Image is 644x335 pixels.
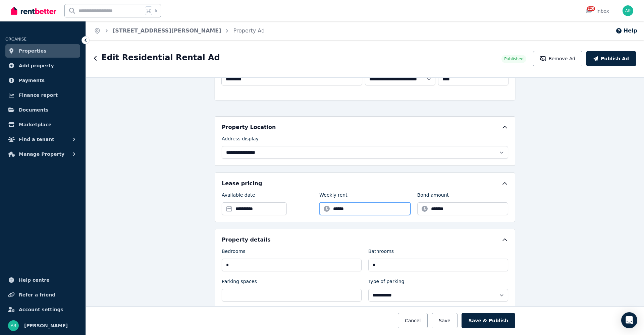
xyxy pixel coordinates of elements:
a: Property Ad [233,27,265,34]
a: Marketplace [5,118,80,131]
button: Remove Ad [533,51,582,66]
span: ORGANISE [5,37,26,42]
span: Payments [19,76,45,84]
span: Finance report [19,91,58,99]
img: Alejandra Reyes [623,5,633,16]
img: Alejandra Reyes [8,320,19,331]
button: Save & Publish [462,313,515,328]
a: Refer a friend [5,288,80,301]
img: RentBetter [11,6,56,16]
span: Account settings [19,306,63,314]
a: Help centre [5,273,80,287]
a: Finance report [5,88,80,102]
span: Documents [19,106,49,114]
span: [PERSON_NAME] [24,322,68,330]
span: Marketplace [19,121,51,129]
div: Open Intercom Messenger [621,312,637,328]
label: Available date [222,192,255,201]
button: Publish Ad [586,51,636,66]
span: Add property [19,62,54,70]
span: Refer a friend [19,291,55,299]
label: Bathrooms [368,248,394,257]
button: Save [432,313,457,328]
label: Bond amount [417,192,449,201]
div: Inbox [586,8,609,14]
span: Manage Property [19,150,64,158]
button: Help [615,27,637,35]
span: Find a tenant [19,135,54,143]
span: Published [504,56,524,62]
h5: Lease pricing [222,180,262,188]
label: Address display [222,135,259,145]
span: k [155,8,157,13]
a: [STREET_ADDRESS][PERSON_NAME] [113,27,221,34]
span: Help centre [19,276,50,284]
label: Weekly rent [319,192,347,201]
label: Parking spaces [222,278,257,287]
label: Type of parking [368,278,405,287]
button: Find a tenant [5,133,80,146]
h1: Edit Residential Rental Ad [101,52,220,63]
span: Properties [19,47,47,55]
a: Add property [5,59,80,72]
a: Documents [5,103,80,117]
button: Cancel [398,313,428,328]
h5: Property Location [222,123,276,131]
h5: Property details [222,236,271,244]
label: Bedrooms [222,248,246,257]
a: Account settings [5,303,80,316]
a: Properties [5,44,80,58]
span: 220 [587,6,595,11]
a: Payments [5,74,80,87]
nav: Breadcrumb [86,21,273,40]
button: Manage Property [5,147,80,161]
